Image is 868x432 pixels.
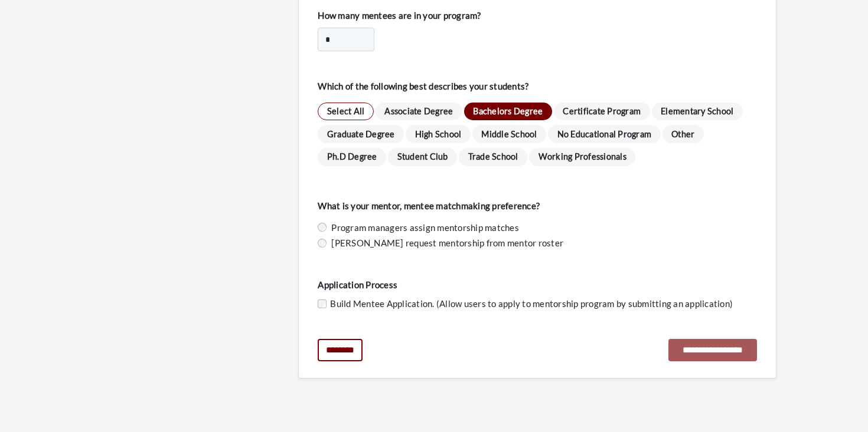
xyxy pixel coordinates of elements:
[318,125,404,143] span: Graduate Degree
[376,103,462,121] span: Associate Degree
[318,103,373,121] span: Select All
[318,9,757,22] p: How many mentees are in your program?
[331,236,563,250] label: [PERSON_NAME] request mentorship from mentor roster
[318,148,386,166] span: Ph.D Degree
[327,297,733,311] label: Build Mentee Application. (Allow users to apply to mentorship program by submitting an application)
[464,103,552,121] span: Bachelors Degree
[318,80,528,93] label: Which of the following best describes your students?
[459,148,527,166] span: Trade School
[554,103,650,121] span: Certificate Program
[318,278,757,292] p: Application Process
[529,148,635,166] span: Working Professionals
[663,125,704,143] span: Other
[318,199,757,213] p: What is your mentor, mentee matchmaking preference?
[388,148,457,166] span: Student Club
[548,125,660,143] span: No Educational Program
[406,125,471,143] span: High School
[331,221,519,235] label: Program managers assign mentorship matches
[652,103,743,121] span: Elementary School
[472,125,546,143] span: Middle School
